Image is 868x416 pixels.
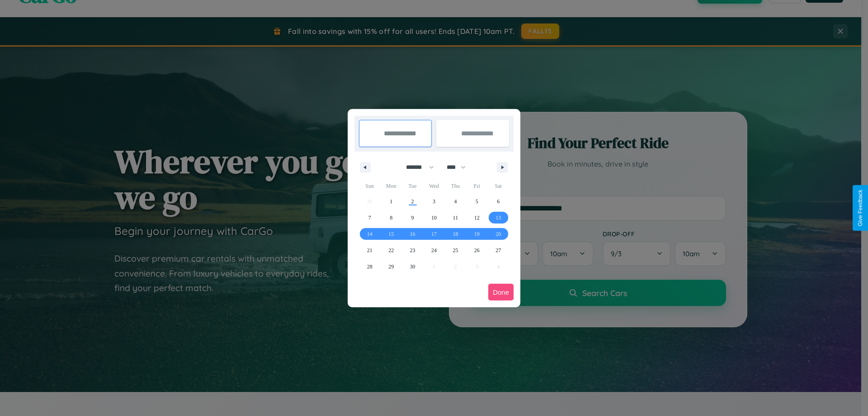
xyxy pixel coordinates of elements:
button: 21 [359,242,380,258]
button: 11 [445,210,466,226]
button: 16 [402,226,423,242]
button: 24 [423,242,444,258]
button: 4 [445,193,466,210]
button: 9 [402,210,423,226]
span: 23 [410,242,415,258]
button: 28 [359,258,380,275]
span: Wed [423,179,444,193]
button: 17 [423,226,444,242]
span: 7 [368,210,371,226]
span: 3 [433,193,435,210]
button: 18 [445,226,466,242]
span: 29 [388,258,394,275]
span: 26 [474,242,480,258]
span: 12 [474,210,480,226]
button: 3 [423,193,444,210]
button: 10 [423,210,444,226]
span: Fri [466,179,487,193]
span: 13 [495,210,501,226]
button: 23 [402,242,423,258]
button: 13 [488,210,509,226]
button: 30 [402,258,423,275]
span: 24 [431,242,437,258]
span: 2 [411,193,414,210]
span: 27 [495,242,501,258]
span: 8 [390,210,392,226]
button: 5 [466,193,487,210]
button: 7 [359,210,380,226]
span: Mon [380,179,401,193]
span: 9 [411,210,414,226]
button: 19 [466,226,487,242]
button: 15 [380,226,401,242]
span: 5 [476,193,478,210]
span: 14 [367,226,373,242]
span: 25 [453,242,458,258]
span: 16 [410,226,415,242]
span: 21 [367,242,373,258]
button: 20 [488,226,509,242]
span: 6 [497,193,500,210]
span: 11 [453,210,458,226]
span: 30 [410,258,415,275]
button: Done [488,284,514,301]
span: Sun [359,179,380,193]
span: 22 [388,242,394,258]
button: 2 [402,193,423,210]
span: 28 [367,258,373,275]
span: 15 [388,226,394,242]
button: 26 [466,242,487,258]
span: 18 [453,226,458,242]
button: 22 [380,242,401,258]
span: Sat [488,179,509,193]
span: 10 [431,210,437,226]
div: Give Feedback [857,190,863,226]
button: 27 [488,242,509,258]
button: 1 [380,193,401,210]
span: Tue [402,179,423,193]
span: 19 [474,226,480,242]
span: 1 [390,193,392,210]
span: 20 [495,226,501,242]
span: Thu [445,179,466,193]
button: 25 [445,242,466,258]
button: 8 [380,210,401,226]
span: 17 [431,226,437,242]
button: 14 [359,226,380,242]
button: 6 [488,193,509,210]
button: 12 [466,210,487,226]
button: 29 [380,258,401,275]
span: 4 [454,193,457,210]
